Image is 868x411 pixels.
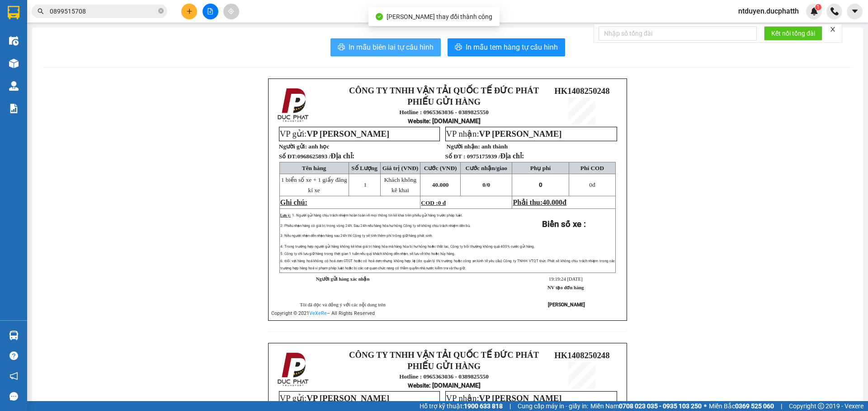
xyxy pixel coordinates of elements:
span: 1 [363,181,367,188]
span: | [509,401,511,411]
input: Nhập số tổng đài [599,26,757,41]
span: In mẫu biên lai tự cấu hình [349,42,434,53]
span: anh học [308,143,329,150]
span: ⚪️ [704,404,707,408]
span: ntduyen.ducphatth [731,5,806,17]
button: file-add [203,4,218,19]
span: 1 biển số xe + 1 giấy đăng kí xe [281,176,347,194]
span: aim [228,8,234,14]
span: printer [455,43,462,52]
span: COD : [421,199,446,206]
span: 1 [816,4,820,10]
img: logo [275,86,313,124]
span: Ghi chú: [280,199,307,206]
span: 19:19:24 [DATE] [549,277,583,282]
span: Lưu ý: [280,213,291,217]
span: Địa chỉ: [330,152,354,160]
span: copyright [818,403,824,409]
strong: CÔNG TY TNHH VẬN TẢI QUỐC TẾ ĐỨC PHÁT [349,86,539,95]
span: Tên hàng [302,165,326,171]
span: anh thành [481,143,508,150]
strong: Người gửi: [279,143,307,150]
span: question-circle [9,351,18,360]
span: 1: Người gửi hàng chịu trách nhiệm hoàn toàn về mọi thông tin kê khai trên phiếu gửi hàng trước p... [292,213,463,217]
span: Miền Bắc [709,401,774,411]
span: Copyright © 2021 – All Rights Reserved [271,310,375,316]
button: aim [223,4,239,19]
img: logo-vxr [8,6,19,19]
span: 4: Trong trường hợp người gửi hàng không kê khai giá trị hàng hóa mà hàng hóa bị hư hỏng hoặc thấ... [280,245,535,249]
strong: : [DOMAIN_NAME] [408,117,481,125]
span: VP nhận: [446,393,562,403]
span: plus [186,8,193,14]
strong: Số ĐT : [445,153,466,160]
span: Giá trị (VNĐ) [382,165,419,171]
span: đ [589,181,595,188]
span: VP gửi: [280,393,389,403]
span: đ [562,199,566,206]
strong: NV tạo đơn hàng [547,285,584,290]
span: 0 [589,181,592,188]
a: VeXeRe [309,310,327,316]
span: [PERSON_NAME] thay đổi thành công [387,13,492,20]
span: VP [PERSON_NAME] [479,393,562,403]
span: Cước nhận/giao [465,165,507,171]
span: printer [338,43,345,52]
span: file-add [207,8,213,14]
span: VP [PERSON_NAME] [307,129,389,139]
strong: CÔNG TY TNHH VẬN TẢI QUỐC TẾ ĐỨC PHÁT [349,350,539,360]
span: Phụ phí [530,165,551,171]
span: 0/ [482,181,490,188]
span: 5: Công ty chỉ lưu giữ hàng trong thời gian 1 tuần nếu quý khách không đến nhận, sẽ lưu về kho ho... [280,252,455,256]
img: warehouse-icon [9,59,19,68]
img: warehouse-icon [9,81,19,91]
span: 0 [487,181,491,188]
span: notification [9,372,18,380]
strong: PHIẾU GỬI HÀNG [407,361,481,371]
span: Khách không kê khai [384,176,416,194]
span: Website [408,382,429,389]
span: 3: Nếu người nhận đến nhận hàng sau 24h thì Công ty sẽ tính thêm phí trông giữ hàng phát sinh. [280,234,433,238]
span: 40.000 [542,199,562,206]
span: close-circle [158,8,164,14]
span: VP [PERSON_NAME] [479,129,562,139]
span: HK1408250248 [554,86,609,96]
span: caret-down [851,7,859,15]
img: phone-icon [830,7,839,15]
button: printerIn mẫu biên lai tự cấu hình [330,38,441,56]
span: 0 đ [438,199,446,206]
span: check-circle [376,13,383,20]
span: 2: Phiếu nhận hàng có giá trị trong vòng 24h. Sau 24h nếu hàng hóa hư hỏng Công ty sẽ không chịu ... [280,224,471,228]
span: 0975175939 / [467,153,524,160]
strong: : [DOMAIN_NAME] [408,382,481,389]
img: warehouse-icon [9,36,19,46]
img: logo [275,351,313,388]
img: solution-icon [9,104,19,113]
strong: 0708 023 035 - 0935 103 250 [619,402,702,410]
span: Số Lượng [351,165,377,171]
span: Phải thu: [513,199,566,206]
span: 40.000 [432,181,449,188]
span: | [781,401,782,411]
strong: Số ĐT: [279,153,354,160]
span: message [9,392,18,401]
input: Tìm tên, số ĐT hoặc mã đơn [50,6,156,16]
span: Cung cấp máy in - giấy in: [518,401,588,411]
span: Phí COD [580,165,604,171]
strong: 0369 525 060 [735,402,774,410]
button: plus [181,4,197,19]
span: 0968625893 / [297,153,354,160]
span: Tôi đã đọc và đồng ý với các nội dung trên [300,302,386,307]
span: VP [PERSON_NAME] [307,393,389,403]
span: In mẫu tem hàng tự cấu hình [466,42,558,53]
strong: Biển số xe : [542,219,586,229]
img: warehouse-icon [9,331,19,340]
strong: Người nhận: [447,143,480,150]
button: Kết nối tổng đài [764,26,822,41]
span: Địa chỉ: [500,152,524,160]
span: VP nhận: [446,129,562,139]
span: VP gửi: [280,129,389,139]
button: caret-down [847,4,863,19]
span: Kết nối tổng đài [771,28,815,38]
span: Hỗ trợ kỹ thuật: [420,401,503,411]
